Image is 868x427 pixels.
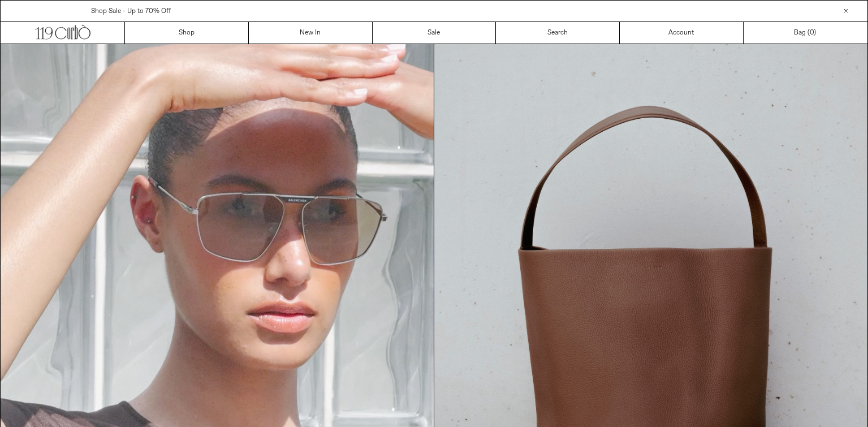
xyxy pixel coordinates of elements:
a: Shop [125,22,249,44]
a: Account [620,22,744,44]
a: New In [249,22,373,44]
span: 0 [810,28,814,37]
a: Shop Sale - Up to 70% Off [91,7,171,16]
a: Sale [373,22,496,44]
span: ) [810,28,816,38]
a: Search [496,22,620,44]
a: Bag () [744,22,867,44]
